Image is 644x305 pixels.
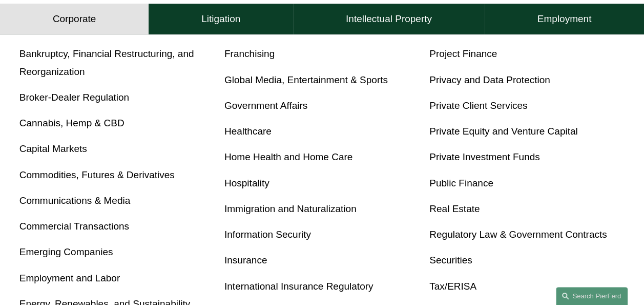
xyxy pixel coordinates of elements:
a: Private Equity and Venture Capital [429,126,577,137]
a: Commercial Transactions [19,221,129,232]
a: Employment and Labor [19,273,120,283]
a: Broker-Dealer Regulation [19,92,129,103]
a: Public Finance [429,178,493,188]
a: Franchising [224,48,275,59]
a: Global Media, Entertainment & Sports [224,74,388,85]
a: Securities [429,255,472,265]
a: Home Health and Home Care [224,151,352,162]
a: Regulatory Law & Government Contracts [429,229,607,240]
h4: Corporate [53,13,96,26]
a: Hospitality [224,178,269,188]
a: Cannabis, Hemp & CBD [19,118,124,128]
a: Search this site [556,287,628,305]
a: Privacy and Data Protection [429,74,550,85]
a: Healthcare [224,126,272,137]
a: Information Security [224,229,311,240]
a: Tax/ERISA [429,281,476,292]
a: Private Investment Funds [429,151,539,162]
a: Emerging Companies [19,246,113,257]
h4: Intellectual Property [346,13,432,26]
a: International Insurance Regulatory [224,281,373,292]
a: Real Estate [429,203,480,214]
h4: Litigation [201,13,240,26]
a: Communications & Media [19,195,130,206]
a: Government Affairs [224,100,307,111]
a: Project Finance [429,48,497,59]
a: Immigration and Naturalization [224,203,357,214]
h4: Employment [537,13,592,26]
a: Insurance [224,255,267,265]
a: Private Client Services [429,100,527,111]
a: Commodities, Futures & Derivatives [19,169,175,180]
a: Bankruptcy, Financial Restructuring, and Reorganization [19,48,194,77]
a: Capital Markets [19,143,87,154]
